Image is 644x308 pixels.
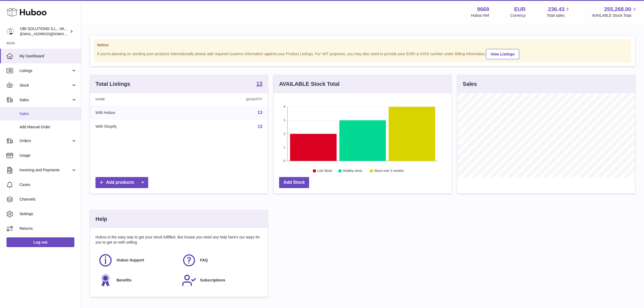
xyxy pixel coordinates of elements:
[256,81,262,86] strong: 13
[471,13,489,18] div: Huboo Ref
[283,105,285,108] text: 4
[19,211,77,217] span: Settings
[90,106,186,120] td: With Huboo
[182,273,260,288] a: Subscriptions
[6,237,74,247] a: Log out
[182,253,260,268] a: FAQ
[257,124,262,129] a: 13
[6,27,15,35] img: internalAdmin-9669@internal.huboo.com
[200,258,208,263] span: FAQ
[19,182,77,187] span: Cases
[117,278,131,283] span: Benefits
[95,235,262,245] p: Huboo is the easy way to get your stock fulfilled. But incase you need any help here's our ways f...
[283,159,285,162] text: 0
[317,169,332,173] text: Low Stock
[279,177,309,188] a: Add Stock
[477,6,489,13] strong: 9669
[19,168,71,173] span: Invoicing and Payments
[90,93,186,106] th: Name
[463,80,477,88] h3: Sales
[19,111,77,116] span: Sales
[200,278,225,283] span: Subscriptions
[592,6,638,18] a: 255,268.00 AVAILABLE Stock Total
[279,80,339,88] h3: AVAILABLE Stock Total
[283,119,285,122] text: 3
[19,83,71,88] span: Stock
[257,110,262,115] a: 13
[19,97,71,103] span: Sales
[97,48,628,59] div: If you're planning on sending your products internationally please add required customs informati...
[117,258,144,263] span: Huboo Support
[186,93,268,106] th: Quantity
[604,6,631,13] span: 255,268.00
[510,13,526,18] div: Currency
[19,54,77,59] span: My Dashboard
[95,177,148,188] a: Add products
[90,120,186,134] td: With Shopify
[548,6,564,13] span: 236.43
[98,253,176,268] a: Huboo Support
[19,138,71,143] span: Orders
[19,68,71,73] span: Listings
[20,26,69,37] div: OBI SOLUTIONS S.L., VAT: B70911078
[20,32,80,36] span: [EMAIL_ADDRESS][DOMAIN_NAME]
[98,273,176,288] a: Benefits
[592,13,638,18] span: AVAILABLE Stock Total
[374,169,404,173] text: Stock over 2 months
[486,49,519,59] a: View Listings
[95,80,130,88] h3: Total Listings
[19,197,77,202] span: Channels
[547,13,571,18] span: Total sales
[547,6,571,18] a: 236.43 Total sales
[283,132,285,135] text: 2
[19,153,77,158] span: Usage
[97,42,628,48] strong: Notice
[514,6,526,13] strong: EUR
[283,146,285,149] text: 1
[256,81,262,87] a: 13
[19,124,77,130] span: Add Manual Order
[19,226,77,231] span: Returns
[95,215,107,223] h3: Help
[343,169,362,173] text: Healthy stock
